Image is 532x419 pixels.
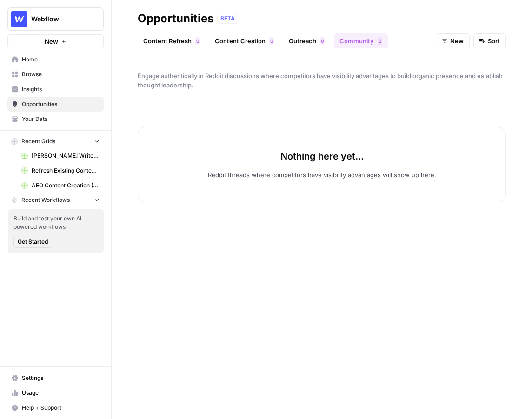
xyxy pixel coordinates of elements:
span: Help + Support [22,404,100,412]
a: Settings [7,371,104,386]
span: Refresh Existing Content (18) [32,166,100,175]
button: Help + Support [7,400,104,415]
img: Webflow Logo [11,11,27,27]
div: 0 [320,37,325,45]
span: Settings [22,374,100,382]
span: Browse [22,70,100,79]
button: New [436,33,470,48]
p: Nothing here yet... [280,150,364,163]
div: 0 [269,37,274,45]
span: Home [22,55,100,64]
button: Recent Grids [7,134,104,148]
div: Opportunities [138,11,213,26]
span: 0 [270,37,273,45]
span: New [450,36,464,46]
button: Get Started [13,236,52,248]
button: Recent Workflows [7,193,104,207]
a: Content Refresh0 [138,33,206,48]
button: Sort [473,33,506,48]
a: Home [7,52,104,67]
span: Get Started [18,238,48,246]
a: [PERSON_NAME] Write Informational Article [17,148,104,163]
span: 0 [196,37,199,45]
span: Your Data [22,115,100,123]
span: Build and test your own AI powered workflows [13,214,98,231]
a: Outreach0 [283,33,330,48]
a: Refresh Existing Content (18) [17,163,104,178]
p: Reddit threads where competitors have visibility advantages will show up here. [208,170,436,180]
div: 0 [378,37,382,45]
span: Webflow [31,14,87,24]
a: AEO Content Creation (14) [17,178,104,193]
div: 0 [195,37,200,45]
a: Content Creation0 [209,33,279,48]
span: AEO Content Creation (14) [32,181,100,190]
a: Your Data [7,112,104,126]
a: Browse [7,67,104,82]
div: BETA [217,14,238,23]
span: 0 [321,37,324,45]
a: Insights [7,82,104,97]
span: Sort [488,36,500,46]
span: Recent Workflows [21,196,70,204]
span: Insights [22,85,100,93]
span: [PERSON_NAME] Write Informational Article [32,152,100,160]
button: New [7,34,104,48]
span: Usage [22,389,100,397]
span: Opportunities [22,100,100,108]
span: New [45,37,58,46]
a: Community0 [334,33,388,48]
span: Recent Grids [21,137,55,146]
a: Usage [7,386,104,400]
a: Opportunities [7,97,104,112]
button: Workspace: Webflow [7,7,104,31]
span: Engage authentically in Reddit discussions where competitors have visibility advantages to build ... [138,71,506,90]
span: 0 [379,37,381,45]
